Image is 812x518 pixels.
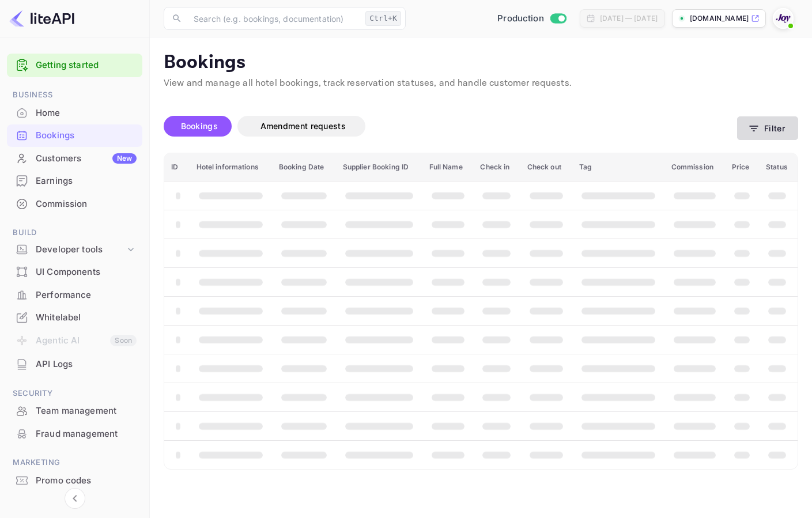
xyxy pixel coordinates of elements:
a: Getting started [36,59,137,72]
div: Commission [7,193,142,215]
div: Earnings [36,175,137,188]
div: Bookings [7,124,142,147]
p: [DOMAIN_NAME] [690,13,749,24]
th: Check out [520,153,572,182]
div: Performance [36,289,137,302]
div: Fraud management [36,428,137,441]
div: Fraud management [7,423,142,445]
div: UI Components [7,261,142,283]
p: View and manage all hotel bookings, track reservation statuses, and handle customer requests. [164,77,798,90]
div: API Logs [7,353,142,376]
div: Home [36,107,137,120]
p: Bookings [164,51,798,74]
div: Switch to Sandbox mode [493,12,571,25]
a: Team management [7,400,142,421]
div: Earnings [7,170,142,192]
button: Filter [737,116,798,140]
span: Amendment requests [260,121,346,131]
th: Tag [572,153,664,182]
div: CustomersNew [7,148,142,170]
div: Home [7,102,142,124]
div: Team management [36,404,137,418]
a: Performance [7,284,142,305]
th: Supplier Booking ID [336,153,422,182]
div: UI Components [36,266,137,279]
span: Marketing [7,456,142,469]
a: Promo codes [7,470,142,491]
input: Search (e.g. bookings, documentation) [187,7,361,30]
a: Commission [7,193,142,214]
div: Getting started [7,54,142,77]
div: Promo codes [36,474,137,487]
th: Commission [664,153,725,182]
th: Hotel informations [190,153,272,182]
a: API Logs [7,353,142,375]
a: Bookings [7,124,142,146]
div: Ctrl+K [365,11,401,26]
div: Bookings [36,129,137,142]
th: Booking Date [272,153,336,182]
th: ID [164,153,190,182]
span: Business [7,89,142,101]
span: Production [497,12,544,25]
a: Whitelabel [7,307,142,328]
div: Team management [7,400,142,422]
th: Full Name [422,153,474,182]
div: Developer tools [7,240,142,260]
div: Promo codes [7,470,142,492]
div: account-settings tabs [164,116,737,137]
span: Bookings [181,121,218,131]
div: Whitelabel [7,307,142,329]
img: With Joy [774,9,792,28]
div: Performance [7,284,142,307]
div: Customers [36,152,137,165]
th: Check in [473,153,520,182]
div: Developer tools [36,243,125,256]
div: Commission [36,198,137,211]
div: API Logs [36,358,137,371]
div: [DATE] — [DATE] [600,13,658,24]
div: Whitelabel [36,311,137,324]
button: Collapse navigation [65,488,85,509]
table: booking table [164,153,798,469]
span: Security [7,387,142,400]
a: Home [7,102,142,123]
th: Status [759,153,798,182]
span: Build [7,226,142,239]
a: Fraud management [7,423,142,444]
th: Price [725,153,759,182]
a: CustomersNew [7,148,142,169]
img: LiteAPI logo [9,9,74,28]
div: New [112,153,137,164]
a: Earnings [7,170,142,191]
a: UI Components [7,261,142,282]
